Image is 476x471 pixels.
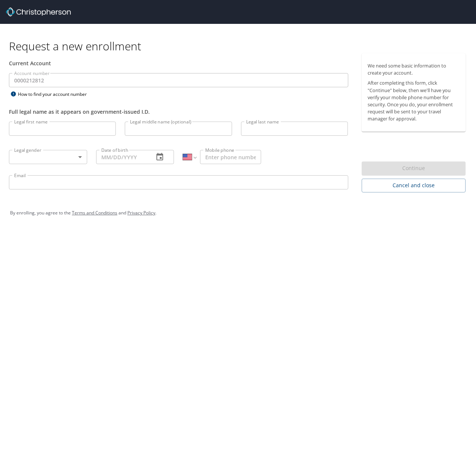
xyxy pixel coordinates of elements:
div: Full legal name as it appears on government-issued I.D. [9,108,348,116]
div: Current Account [9,59,348,67]
div: How to find your account number [9,90,102,99]
p: We need some basic information to create your account. [368,62,460,76]
span: Cancel and close [368,181,460,190]
a: Privacy Policy [127,210,155,216]
div: ​ [9,150,87,164]
a: Terms and Conditions [72,210,117,216]
input: MM/DD/YYYY [96,150,148,164]
div: By enrolling, you agree to the and . [10,204,466,222]
button: Cancel and close [362,179,466,192]
img: cbt logo [6,7,71,16]
input: Enter phone number [200,150,261,164]
p: After completing this form, click "Continue" below, then we'll have you verify your mobile phone ... [368,79,460,122]
h1: Request a new enrollment [9,39,472,53]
